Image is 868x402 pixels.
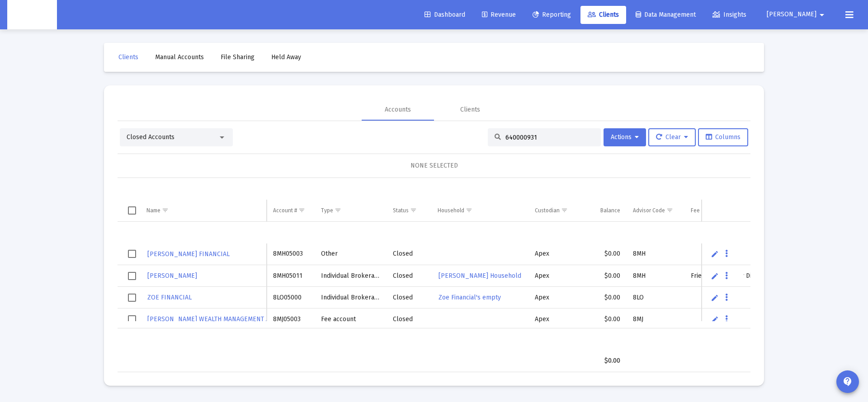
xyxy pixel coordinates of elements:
[393,293,425,302] div: Closed
[711,272,719,280] a: Edit
[335,207,341,214] span: Show filter options for column 'Type'
[533,11,571,19] span: Reporting
[711,294,719,302] a: Edit
[155,53,204,61] span: Manual Accounts
[711,315,719,323] a: Edit
[584,287,627,309] td: $0.00
[698,128,748,146] button: Columns
[525,6,578,24] a: Reporting
[584,309,627,330] td: $0.00
[146,269,198,282] a: [PERSON_NAME]
[528,265,584,287] td: Apex
[712,11,746,19] span: Insights
[264,48,308,66] a: Held Away
[146,207,160,214] div: Name
[439,272,521,280] span: [PERSON_NAME] Household
[636,11,696,19] span: Data Management
[756,5,838,23] button: [PERSON_NAME]
[147,294,192,301] span: ZOE FINANCIAL
[482,11,516,19] span: Revenue
[393,207,409,214] div: Status
[627,309,684,330] td: 8MJ
[393,249,425,258] div: Closed
[118,53,138,61] span: Clients
[706,133,741,141] span: Columns
[315,243,387,265] td: Other
[528,200,584,221] td: Column Custodian
[393,315,425,324] div: Closed
[267,243,315,265] td: 8MH05003
[148,48,211,66] a: Manual Accounts
[146,313,279,326] a: [PERSON_NAME] WEALTH MANAGEMENT AND
[128,272,136,280] div: Select row
[628,6,703,24] a: Data Management
[528,243,584,265] td: Apex
[111,48,146,66] a: Clients
[584,265,627,287] td: $0.00
[128,315,136,323] div: Select row
[140,200,267,221] td: Column Name
[127,133,175,141] span: Closed Accounts
[691,207,730,214] div: Fee Structure(s)
[439,294,501,301] span: Zoe Financial's empty
[627,287,684,309] td: 8LO
[14,6,50,24] img: Dashboard
[611,133,639,141] span: Actions
[315,309,387,330] td: Fee account
[528,309,584,330] td: Apex
[267,200,315,221] td: Column Account #
[684,200,778,221] td: Column Fee Structure(s)
[147,315,278,323] span: [PERSON_NAME] WEALTH MANAGEMENT AND
[684,265,778,287] td: Friends and Family Discount
[298,207,305,214] span: Show filter options for column 'Account #'
[417,6,472,24] a: Dashboard
[147,272,197,280] span: [PERSON_NAME]
[627,265,684,287] td: 8MH
[633,207,665,214] div: Advisor Code
[588,11,619,19] span: Clients
[213,48,262,66] a: File Sharing
[315,200,387,221] td: Column Type
[460,105,480,114] div: Clients
[604,128,646,146] button: Actions
[438,291,502,304] a: Zoe Financial's empty
[656,133,688,141] span: Clear
[315,265,387,287] td: Individual Brokerage
[162,207,169,214] span: Show filter options for column 'Name'
[627,200,684,221] td: Column Advisor Code
[431,200,528,221] td: Column Household
[627,243,684,265] td: 8MH
[438,207,464,214] div: Household
[271,53,301,61] span: Held Away
[128,250,136,258] div: Select row
[385,105,411,114] div: Accounts
[711,250,719,258] a: Edit
[315,287,387,309] td: Individual Brokerage
[146,248,231,261] a: [PERSON_NAME] FINANCIAL
[273,207,297,214] div: Account #
[438,269,522,282] a: [PERSON_NAME] Household
[666,207,673,214] span: Show filter options for column 'Advisor Code'
[584,200,627,221] td: Column Balance
[321,207,333,214] div: Type
[425,11,465,19] span: Dashboard
[267,265,315,287] td: 8MH05011
[147,250,230,258] span: [PERSON_NAME] FINANCIAL
[561,207,568,214] span: Show filter options for column 'Custodian'
[590,356,620,365] div: $0.00
[128,294,136,302] div: Select row
[842,376,853,387] mat-icon: contact_support
[705,6,754,24] a: Insights
[816,6,827,24] mat-icon: arrow_drop_down
[387,200,431,221] td: Column Status
[580,6,626,24] a: Clients
[125,161,743,170] div: NONE SELECTED
[267,287,315,309] td: 8LO05000
[505,134,594,141] input: Search
[267,309,315,330] td: 8MJ05003
[475,6,523,24] a: Revenue
[146,291,193,304] a: ZOE FINANCIAL
[528,287,584,309] td: Apex
[600,207,620,214] div: Balance
[118,178,750,372] div: Data grid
